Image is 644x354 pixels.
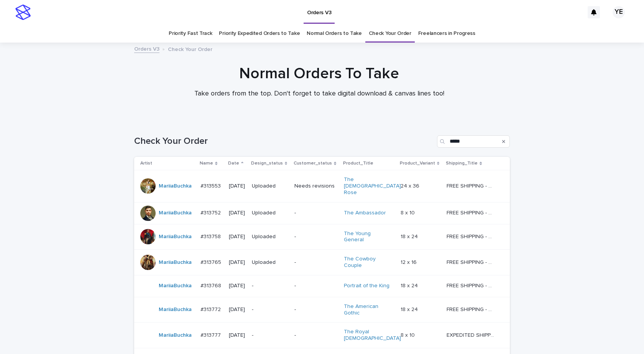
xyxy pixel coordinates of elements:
[229,332,246,339] p: [DATE]
[447,258,496,266] p: FREE SHIPPING - preview in 1-2 business days, after your approval delivery will take 5-10 b.d.
[446,159,478,168] p: Shipping_Title
[401,208,416,216] p: 8 x 10
[307,25,362,43] a: Normal Orders to Take
[134,44,159,53] a: Orders V3
[169,25,212,43] a: Priority Fast Track
[294,210,338,216] p: -
[343,159,373,168] p: Product_Title
[252,210,288,216] p: Uploaded
[401,258,418,266] p: 12 x 16
[200,281,223,289] p: #313768
[447,281,496,289] p: FREE SHIPPING - preview in 1-2 business days, after your approval delivery will take 5-10 b.d.
[168,44,212,53] p: Check Your Order
[613,6,625,18] div: YE
[344,231,392,244] a: The Young General
[344,329,401,342] a: The Royal [DEMOGRAPHIC_DATA]
[294,332,338,339] p: -
[200,181,222,189] p: #313553
[294,306,338,313] p: -
[15,5,31,20] img: stacker-logo-s-only.png
[418,25,475,43] a: Freelancers in Progress
[134,323,510,348] tr: MariiaBuchka #313777#313777 [DATE]--The Royal [DEMOGRAPHIC_DATA] 8 x 108 x 10 EXPEDITED SHIPPING ...
[134,136,434,147] h1: Check Your Order
[447,232,496,240] p: FREE SHIPPING - preview in 1-2 business days, after your approval delivery will take 5-10 b.d.
[252,283,288,289] p: -
[159,283,192,289] a: MariiaBuchka
[252,183,288,189] p: Uploaded
[344,283,389,289] a: Portrait of the King
[134,202,510,224] tr: MariiaBuchka #313752#313752 [DATE]Uploaded-The Ambassador 8 x 108 x 10 FREE SHIPPING - preview in...
[294,259,338,266] p: -
[344,256,392,269] a: The Cowboy Couple
[134,170,510,202] tr: MariiaBuchka #313553#313553 [DATE]UploadedNeeds revisionsThe [DEMOGRAPHIC_DATA] Rose 24 x 3624 x ...
[447,208,496,216] p: FREE SHIPPING - preview in 1-2 business days, after your approval delivery will take 5-10 b.d.
[229,234,246,240] p: [DATE]
[229,306,246,313] p: [DATE]
[229,283,246,289] p: [DATE]
[294,234,338,240] p: -
[159,306,192,313] a: MariiaBuchka
[140,159,152,168] p: Artist
[447,331,496,339] p: EXPEDITED SHIPPING - preview in 1 business day; delivery up to 5 business days after your approval.
[219,25,300,43] a: Priority Expedited Orders to Take
[200,305,222,313] p: #313772
[229,259,246,266] p: [DATE]
[200,258,223,266] p: #313765
[400,159,435,168] p: Product_Variant
[131,64,507,83] h1: Normal Orders To Take
[252,259,288,266] p: Uploaded
[344,176,401,196] a: The [DEMOGRAPHIC_DATA] Rose
[344,210,386,216] a: The Ambassador
[401,305,419,313] p: 18 x 24
[447,181,496,189] p: FREE SHIPPING - preview in 1-2 business days, after your approval delivery will take 5-10 b.d.
[228,159,239,168] p: Date
[166,90,473,98] p: Take orders from the top. Don't forget to take digital download & canvas lines too!
[401,232,419,240] p: 18 x 24
[401,281,419,289] p: 18 x 24
[294,283,338,289] p: -
[200,331,222,339] p: #313777
[200,232,222,240] p: #313758
[200,208,222,216] p: #313752
[252,306,288,313] p: -
[252,234,288,240] p: Uploaded
[369,25,411,43] a: Check Your Order
[447,305,496,313] p: FREE SHIPPING - preview in 1-2 business days, after your approval delivery will take 5-10 b.d.
[159,332,192,339] a: MariiaBuchka
[252,332,288,339] p: -
[200,159,213,168] p: Name
[159,259,192,266] a: MariiaBuchka
[401,331,416,339] p: 8 x 10
[229,210,246,216] p: [DATE]
[344,303,392,316] a: The American Gothic
[437,135,510,148] input: Search
[294,159,332,168] p: Customer_status
[159,183,192,189] a: MariiaBuchka
[401,181,421,189] p: 24 x 36
[294,183,338,189] p: Needs revisions
[134,250,510,275] tr: MariiaBuchka #313765#313765 [DATE]Uploaded-The Cowboy Couple 12 x 1612 x 16 FREE SHIPPING - previ...
[159,234,192,240] a: MariiaBuchka
[134,297,510,323] tr: MariiaBuchka #313772#313772 [DATE]--The American Gothic 18 x 2418 x 24 FREE SHIPPING - preview in...
[134,224,510,250] tr: MariiaBuchka #313758#313758 [DATE]Uploaded-The Young General 18 x 2418 x 24 FREE SHIPPING - previ...
[229,183,246,189] p: [DATE]
[134,275,510,297] tr: MariiaBuchka #313768#313768 [DATE]--Portrait of the King 18 x 2418 x 24 FREE SHIPPING - preview i...
[251,159,283,168] p: Design_status
[159,210,192,216] a: MariiaBuchka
